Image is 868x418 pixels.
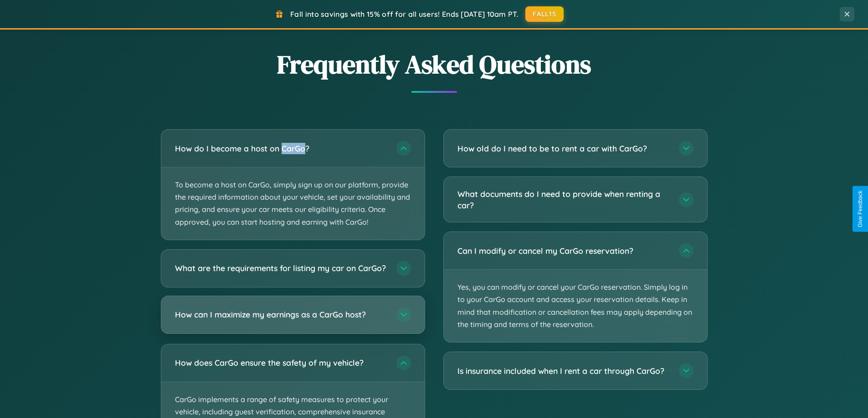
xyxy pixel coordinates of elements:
h3: What are the requirements for listing my car on CarGo? [175,262,387,274]
h3: Is insurance included when I rent a car through CarGo? [457,365,670,377]
h3: How do I become a host on CarGo? [175,143,387,154]
span: Fall into savings with 15% off for all users! Ends [DATE] 10am PT. [290,10,519,19]
button: FALL15 [525,6,564,22]
p: To become a host on CarGo, simply sign up on our platform, provide the required information about... [161,167,425,240]
h3: How can I maximize my earnings as a CarGo host? [175,309,387,320]
div: Give Feedback [857,191,863,227]
h3: What documents do I need to provide when renting a car? [457,188,670,211]
p: Yes, you can modify or cancel your CarGo reservation. Simply log in to your CarGo account and acc... [444,270,707,342]
h2: Frequently Asked Questions [161,47,708,82]
h3: How does CarGo ensure the safety of my vehicle? [175,357,387,368]
h3: Can I modify or cancel my CarGo reservation? [457,245,670,257]
h3: How old do I need to be to rent a car with CarGo? [457,143,670,154]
